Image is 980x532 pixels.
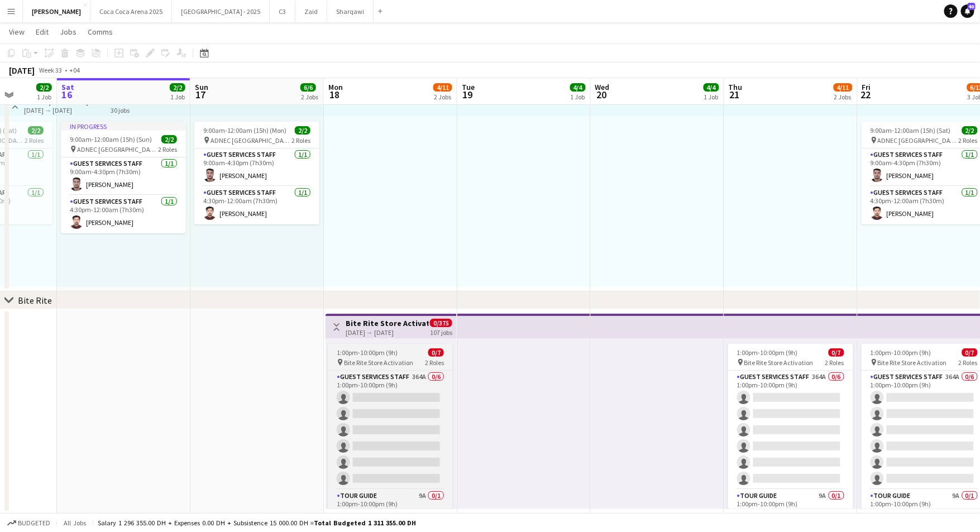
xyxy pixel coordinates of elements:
[9,65,35,76] div: [DATE]
[425,358,444,367] span: 2 Roles
[270,1,295,22] button: C3
[161,135,177,143] span: 2/2
[172,1,270,22] button: [GEOGRAPHIC_DATA] - 2025
[959,136,978,145] span: 2 Roles
[61,122,186,233] app-job-card: In progress9:00am-12:00am (15h) (Sun)2/2 ADNEC [GEOGRAPHIC_DATA]2 RolesGuest Services Staff1/19:0...
[70,135,152,143] span: 9:00am-12:00am (15h) (Sun)
[825,358,844,367] span: 2 Roles
[291,136,310,145] span: 2 Roles
[193,88,208,101] span: 17
[462,82,475,92] span: Tue
[28,126,44,135] span: 2/2
[36,27,49,37] span: Edit
[968,3,976,10] span: 40
[959,358,978,367] span: 2 Roles
[55,25,81,39] a: Jobs
[170,83,185,92] span: 2/2
[6,517,52,529] button: Budgeted
[18,519,50,527] span: Budgeted
[61,519,88,527] span: All jobs
[571,93,585,101] div: 1 Job
[961,4,974,18] a: 40
[433,83,452,92] span: 4/11
[31,25,53,39] a: Edit
[337,348,398,357] span: 1:00pm-10:00pm (9h)
[871,126,951,135] span: 9:00am-12:00am (15h) (Sat)
[570,83,586,92] span: 4/4
[60,27,77,37] span: Jobs
[24,106,91,114] div: [DATE] → [DATE]
[61,82,74,92] span: Sat
[834,93,852,101] div: 2 Jobs
[61,195,186,233] app-card-role: Guest Services Staff1/14:30pm-12:00am (7h30m)[PERSON_NAME]
[88,27,113,37] span: Comms
[327,1,374,22] button: Sharqawi
[194,148,319,186] app-card-role: Guest Services Staff1/19:00am-4:30pm (7h30m)[PERSON_NAME]
[878,358,947,367] span: Bite Rite Store Activation
[728,371,853,490] app-card-role: Guest Services Staff364A0/61:00pm-10:00pm (9h)
[9,27,25,37] span: View
[878,136,959,145] span: ADNEC [GEOGRAPHIC_DATA]
[434,93,452,101] div: 2 Jobs
[346,328,429,337] div: [DATE] → [DATE]
[194,122,319,224] app-job-card: 9:00am-12:00am (15h) (Mon)2/2 ADNEC [GEOGRAPHIC_DATA]2 RolesGuest Services Staff1/19:00am-4:30pm ...
[23,1,90,22] button: [PERSON_NAME]
[704,93,719,101] div: 1 Job
[727,88,743,101] span: 21
[962,126,978,135] span: 2/2
[25,136,44,145] span: 2 Roles
[728,490,853,528] app-card-role: Tour Guide9A0/11:00pm-10:00pm (9h)
[37,93,51,101] div: 1 Job
[83,25,117,39] a: Comms
[4,25,29,39] a: View
[328,344,453,509] app-job-card: 1:00pm-10:00pm (9h)0/7 Bite Rite Store Activation2 RolesGuest Services Staff364A0/61:00pm-10:00pm...
[314,519,416,527] span: Total Budgeted 1 311 355.00 DH
[61,122,186,131] div: In progress
[430,327,452,337] div: 107 jobs
[18,295,52,306] div: Bite Rite
[328,371,453,490] app-card-role: Guest Services Staff364A0/61:00pm-10:00pm (9h)
[77,145,158,154] span: ADNEC [GEOGRAPHIC_DATA]
[962,348,978,357] span: 0/7
[300,83,316,92] span: 6/6
[744,358,814,367] span: Bite Rite Store Activation
[328,82,343,92] span: Mon
[346,318,429,328] h3: Bite Rite Store Activation
[295,1,327,22] button: Zaid
[194,186,319,224] app-card-role: Guest Services Staff1/14:30pm-12:00am (7h30m)[PERSON_NAME]
[211,136,291,145] span: ADNEC [GEOGRAPHIC_DATA]
[729,82,743,92] span: Thu
[170,93,185,101] div: 1 Job
[704,83,719,92] span: 4/4
[60,88,74,101] span: 16
[295,126,310,135] span: 2/2
[862,82,871,92] span: Fri
[861,88,871,101] span: 22
[158,145,177,154] span: 2 Roles
[737,348,798,357] span: 1:00pm-10:00pm (9h)
[203,126,286,135] span: 9:00am-12:00am (15h) (Mon)
[195,82,208,92] span: Sun
[327,88,343,101] span: 18
[344,358,413,367] span: Bite Rite Store Activation
[98,519,416,527] div: Salary 1 296 355.00 DH + Expenses 0.00 DH + Subsistence 15 000.00 DH =
[594,88,610,101] span: 20
[460,88,475,101] span: 19
[728,344,853,509] app-job-card: 1:00pm-10:00pm (9h)0/7 Bite Rite Store Activation2 RolesGuest Services Staff364A0/61:00pm-10:00pm...
[301,93,318,101] div: 2 Jobs
[37,66,65,74] span: Week 33
[328,490,453,528] app-card-role: Tour Guide9A0/11:00pm-10:00pm (9h)
[430,319,452,327] span: 0/375
[90,1,172,22] button: Coca Coca Arena 2025
[595,82,610,92] span: Wed
[111,105,130,114] div: 30 jobs
[69,66,80,74] div: +04
[829,348,844,357] span: 0/7
[36,83,52,92] span: 2/2
[428,348,444,357] span: 0/7
[871,348,931,357] span: 1:00pm-10:00pm (9h)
